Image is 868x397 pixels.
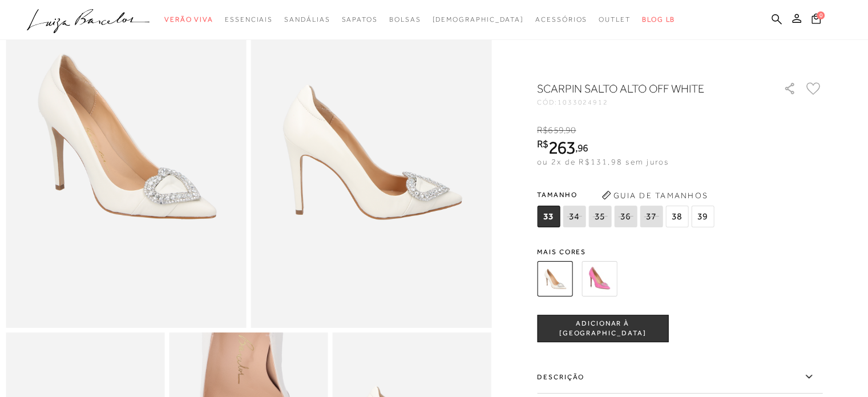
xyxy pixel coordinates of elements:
span: 38 [665,206,688,227]
a: noSubCategoriesText [535,9,587,30]
span: 34 [563,206,586,227]
span: 36 [614,206,637,227]
a: BLOG LB [642,9,675,30]
span: 1033024912 [558,98,608,106]
span: Mais cores [537,248,822,255]
span: Sandálias [284,15,330,23]
button: Guia de Tamanhos [597,186,712,204]
i: R$ [537,139,548,149]
a: noSubCategoriesText [164,9,213,30]
span: Bolsas [389,15,421,23]
span: ADICIONAR À [GEOGRAPHIC_DATA] [538,318,668,338]
span: 35 [588,206,611,227]
span: Essenciais [225,15,273,23]
span: 39 [691,206,714,227]
h1: SCARPIN SALTO ALTO OFF WHITE [537,81,751,97]
span: Outlet [599,15,631,23]
span: 33 [537,206,560,227]
span: Sapatos [341,15,377,23]
span: 96 [578,142,588,154]
span: 0 [817,11,825,19]
img: SCARPIN SALTO ALTO ROSA [582,261,617,296]
a: noSubCategoriesText [284,9,330,30]
a: noSubCategoriesText [389,9,421,30]
button: ADICIONAR À [GEOGRAPHIC_DATA] [537,315,668,342]
a: noSubCategoriesText [225,9,273,30]
span: 263 [548,137,575,158]
span: [DEMOGRAPHIC_DATA] [432,15,524,23]
label: Descrição [537,360,822,394]
span: 90 [566,125,576,135]
span: Verão Viva [164,15,213,23]
i: , [564,125,576,135]
div: CÓD: [537,99,765,106]
span: Acessórios [535,15,587,23]
span: ou 2x de R$131,98 sem juros [537,157,669,166]
img: SCARPIN SALTO ALTO OFF WHITE [537,261,572,296]
span: Tamanho [537,186,717,203]
i: , [575,143,588,153]
button: 0 [808,13,824,28]
a: noSubCategoriesText [432,9,524,30]
span: 37 [640,206,663,227]
span: BLOG LB [642,15,675,23]
span: 659 [548,125,563,135]
i: R$ [537,125,548,135]
a: noSubCategoriesText [599,9,631,30]
a: noSubCategoriesText [341,9,377,30]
